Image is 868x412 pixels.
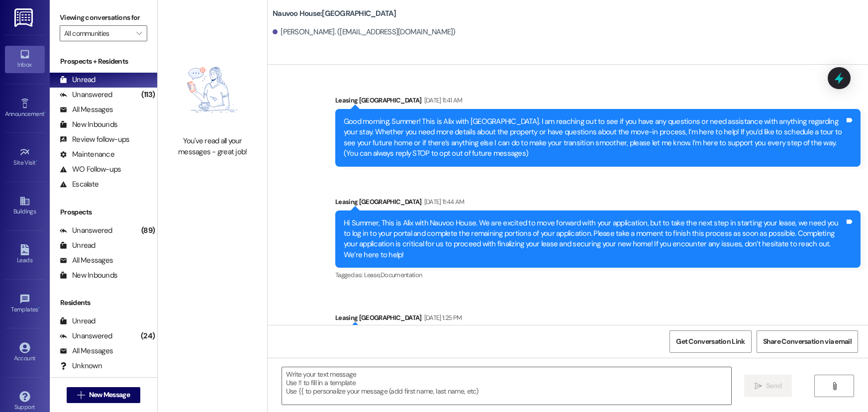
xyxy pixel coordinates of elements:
[344,218,845,261] div: Hi Summer, This is Alix with Nauvoo House. We are excited to move forward with your application, ...
[50,207,157,217] div: Prospects
[36,158,37,165] span: •
[60,119,117,130] div: New Inbounds
[60,225,112,236] div: Unanswered
[38,305,40,311] span: •
[60,75,96,85] div: Unread
[60,331,112,341] div: Unanswered
[5,339,45,366] a: Account
[60,361,102,371] div: Unknown
[89,390,130,400] span: New Message
[60,346,113,356] div: All Messages
[139,87,157,103] div: (113)
[77,391,85,399] i: 
[67,387,140,403] button: New Message
[5,193,45,219] a: Buildings
[344,116,845,159] div: Good morning, Summer! This is Alix with [GEOGRAPHIC_DATA]. I am reaching out to see if you have a...
[169,49,256,131] img: empty-state
[5,46,45,73] a: Inbox
[273,27,456,37] div: [PERSON_NAME]. ([EMAIL_ADDRESS][DOMAIN_NAME])
[335,268,861,282] div: Tagged as:
[831,382,838,390] i: 
[14,8,35,27] img: ResiDesk Logo
[364,271,381,279] span: Lease ,
[422,197,465,207] div: [DATE] 11:44 AM
[766,381,781,391] span: Send
[335,95,861,109] div: Leasing [GEOGRAPHIC_DATA]
[138,328,157,344] div: (24)
[60,134,129,145] div: Review follow-ups
[60,240,96,251] div: Unread
[763,336,852,347] span: Share Conversation via email
[335,312,861,326] div: Leasing [GEOGRAPHIC_DATA]
[60,10,147,25] label: Viewing conversations for
[44,109,46,116] span: •
[136,29,142,37] i: 
[60,149,114,160] div: Maintenance
[755,382,762,390] i: 
[335,197,861,210] div: Leasing [GEOGRAPHIC_DATA]
[5,291,45,317] a: Templates •
[381,271,422,279] span: Documentation
[273,8,396,19] b: Nauvoo House: [GEOGRAPHIC_DATA]
[60,270,117,281] div: New Inbounds
[60,179,98,190] div: Escalate
[422,312,462,323] div: [DATE] 1:25 PM
[50,298,157,308] div: Residents
[670,330,751,353] button: Get Conversation Link
[676,336,745,347] span: Get Conversation Link
[60,255,113,266] div: All Messages
[60,90,112,100] div: Unanswered
[139,223,157,238] div: (89)
[60,104,113,115] div: All Messages
[5,241,45,268] a: Leads
[422,95,463,105] div: [DATE] 11:41 AM
[64,25,131,41] input: All communities
[60,316,96,326] div: Unread
[169,136,256,157] div: You've read all your messages - great job!
[744,375,792,397] button: Send
[5,144,45,171] a: Site Visit •
[757,330,858,353] button: Share Conversation via email
[50,56,157,67] div: Prospects + Residents
[60,164,121,175] div: WO Follow-ups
